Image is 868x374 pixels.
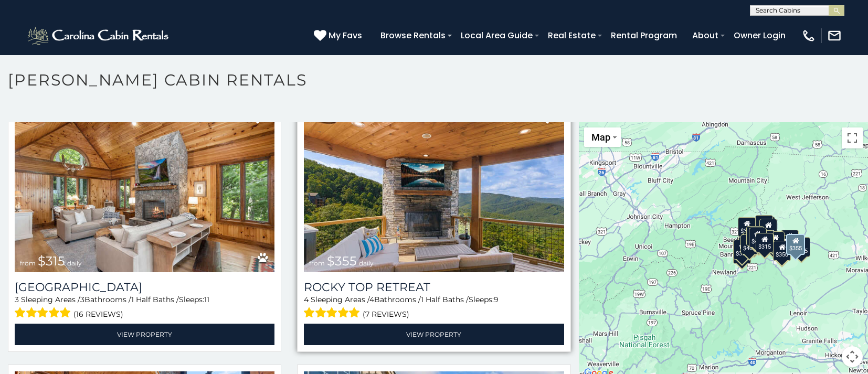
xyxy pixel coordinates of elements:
[363,307,409,321] span: (7 reviews)
[329,29,362,42] span: My Favs
[304,294,564,321] div: Sleeping Areas / Bathrooms / Sleeps:
[304,295,309,304] span: 4
[767,231,785,251] div: $380
[749,228,767,248] div: $451
[827,28,842,43] img: mail-regular-white.png
[774,241,791,261] div: $350
[314,29,365,42] a: My Favs
[15,295,19,304] span: 3
[786,233,805,254] div: $355
[842,127,863,148] button: Toggle fullscreen view
[755,215,773,234] div: $320
[15,294,274,321] div: Sleeping Areas / Bathrooms / Sleeps:
[740,234,758,254] div: $400
[734,239,751,259] div: $375
[304,324,564,345] a: View Property
[15,98,274,272] a: Chimney Island from $315 daily
[304,98,564,272] img: Rocky Top Retreat
[67,259,82,267] span: daily
[20,259,36,267] span: from
[728,26,791,45] a: Owner Login
[456,26,538,45] a: Local Area Guide
[781,230,799,250] div: $930
[304,98,564,272] a: Rocky Top Retreat from $355 daily
[792,237,810,257] div: $355
[421,295,469,304] span: 1 Half Baths /
[309,259,325,267] span: from
[26,25,172,46] img: White-1-2.png
[327,253,357,269] span: $355
[15,280,274,294] a: [GEOGRAPHIC_DATA]
[375,26,451,45] a: Browse Rentals
[543,26,601,45] a: Real Estate
[760,219,778,239] div: $250
[131,295,179,304] span: 1 Half Baths /
[591,132,610,143] span: Map
[204,295,209,304] span: 11
[304,280,564,294] a: Rocky Top Retreat
[738,217,756,237] div: $305
[733,244,751,264] div: $345
[359,259,374,267] span: daily
[801,28,816,43] img: phone-regular-white.png
[369,295,374,304] span: 4
[15,324,274,345] a: View Property
[80,295,84,304] span: 3
[756,233,774,253] div: $315
[38,253,65,269] span: $315
[15,98,274,272] img: Chimney Island
[494,295,499,304] span: 9
[606,26,682,45] a: Rental Program
[15,280,274,294] h3: Chimney Island
[842,346,863,367] button: Map camera controls
[746,226,764,246] div: $410
[584,127,621,147] button: Change map style
[73,307,123,321] span: (16 reviews)
[687,26,724,45] a: About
